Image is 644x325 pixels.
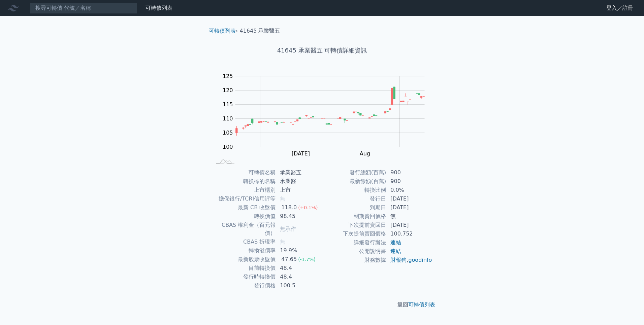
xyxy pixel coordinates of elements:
td: 100.752 [386,229,432,238]
p: 返回 [203,301,441,309]
tspan: 125 [223,73,233,79]
td: 無 [386,212,432,221]
td: 發行價格 [212,281,276,290]
li: › [209,27,238,35]
td: 900 [386,168,432,177]
a: 可轉債列表 [408,301,435,308]
td: 下次提前賣回日 [322,221,386,229]
tspan: 120 [223,87,233,94]
a: goodinfo [408,257,432,263]
td: 最新股票收盤價 [212,255,276,264]
td: 48.4 [276,273,322,281]
td: 19.9% [276,246,322,255]
td: 可轉債名稱 [212,168,276,177]
td: 到期日 [322,203,386,212]
tspan: 105 [223,130,233,136]
td: 發行總額(百萬) [322,168,386,177]
td: , [386,256,432,264]
td: 公開說明書 [322,247,386,256]
td: 最新餘額(百萬) [322,177,386,186]
td: CBAS 折現率 [212,238,276,246]
div: 47.65 [280,255,298,263]
td: [DATE] [386,221,432,229]
span: 無 [280,195,285,202]
td: 上市櫃別 [212,186,276,194]
a: 連結 [390,239,401,246]
td: 到期賣回價格 [322,212,386,221]
a: 可轉債列表 [209,28,236,34]
td: 轉換溢價率 [212,246,276,255]
td: 上市 [276,186,322,194]
a: 連結 [390,248,401,254]
span: (-1.7%) [298,257,316,262]
input: 搜尋可轉債 代號／名稱 [30,2,137,14]
g: Chart [219,73,435,157]
span: (+0.1%) [298,205,318,210]
a: 財報狗 [390,257,407,263]
tspan: 100 [223,144,233,150]
td: 900 [386,177,432,186]
span: 無承作 [280,226,296,232]
td: 承業醫 [276,177,322,186]
td: 100.5 [276,281,322,290]
td: 48.4 [276,264,322,273]
td: CBAS 權利金（百元報價） [212,221,276,238]
span: 無 [280,239,285,245]
td: 最新 CB 收盤價 [212,203,276,212]
td: 轉換價值 [212,212,276,221]
td: 承業醫五 [276,168,322,177]
tspan: 110 [223,115,233,122]
a: 可轉債列表 [146,5,172,11]
td: [DATE] [386,194,432,203]
td: 發行時轉換價 [212,273,276,281]
tspan: Aug [360,150,370,157]
td: 目前轉換價 [212,264,276,273]
td: 98.45 [276,212,322,221]
td: 0.0% [386,186,432,194]
li: 41645 承業醫五 [240,27,280,35]
td: 發行日 [322,194,386,203]
td: 轉換比例 [322,186,386,194]
tspan: 115 [223,101,233,108]
td: 財務數據 [322,256,386,264]
tspan: [DATE] [292,150,310,157]
td: [DATE] [386,203,432,212]
td: 下次提前賣回價格 [322,229,386,238]
div: 118.0 [280,204,298,212]
h1: 41645 承業醫五 可轉債詳細資訊 [203,46,441,55]
td: 詳細發行辦法 [322,238,386,247]
td: 擔保銀行/TCRI信用評等 [212,194,276,203]
td: 轉換標的名稱 [212,177,276,186]
a: 登入／註冊 [601,3,639,13]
